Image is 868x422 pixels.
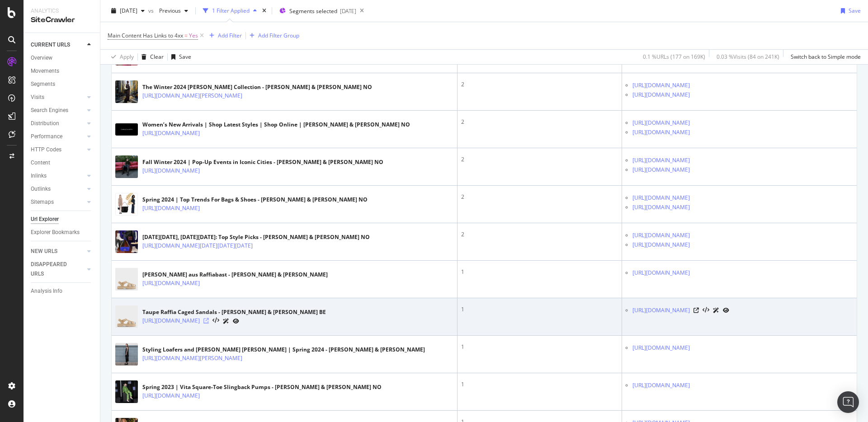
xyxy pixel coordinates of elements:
a: [URL][DOMAIN_NAME][PERSON_NAME] [142,354,242,363]
img: main image [115,343,138,366]
div: 2 [461,230,618,239]
div: Switch back to Simple mode [791,53,861,61]
a: [URL][DOMAIN_NAME] [142,166,200,175]
div: HTTP Codes [31,145,61,155]
div: Save [179,53,191,61]
a: Outlinks [31,184,85,194]
div: 1 Filter Applied [212,7,250,14]
a: CURRENT URLS [31,40,85,50]
a: [URL][DOMAIN_NAME] [632,128,690,137]
a: Segments [31,80,94,89]
div: Visits [31,93,44,102]
div: 0.03 % Visits ( 84 on 241K ) [717,53,779,61]
button: Apply [108,50,134,64]
button: View HTML Source [212,318,219,324]
div: 2 [461,118,618,126]
a: [URL][DOMAIN_NAME] [632,381,690,390]
img: main image [115,264,138,295]
a: [URL][DOMAIN_NAME] [632,90,690,99]
div: 2 [461,80,618,89]
button: Clear [138,50,164,64]
a: [URL][DOMAIN_NAME] [632,156,690,165]
div: Movements [31,66,59,76]
div: Outlinks [31,184,51,194]
button: Add Filter [206,30,242,41]
img: main image [115,230,138,253]
a: [URL][DOMAIN_NAME][DATE][DATE][DATE] [142,241,253,250]
img: main image [115,155,138,178]
a: URL Inspection [233,316,239,326]
span: Main Content Has Links to 4xx [108,32,183,39]
img: main image [115,302,138,332]
a: [URL][DOMAIN_NAME] [632,240,690,249]
div: Apply [120,53,134,61]
a: [URL][DOMAIN_NAME] [632,165,690,174]
div: CURRENT URLS [31,40,70,50]
div: Fall Winter 2024 | Pop-Up Events in Iconic Cities - [PERSON_NAME] & [PERSON_NAME] NO [142,158,383,166]
div: Add Filter [218,32,242,39]
a: Inlinks [31,171,85,181]
a: URL Inspection [723,305,729,315]
a: AI Url Details [223,316,229,326]
a: AI Url Details [713,305,719,315]
a: Explorer Bookmarks [31,228,94,237]
a: HTTP Codes [31,145,85,155]
span: Yes [189,29,198,42]
div: 0.1 % URLs ( 177 on 169K ) [643,53,705,61]
a: [URL][DOMAIN_NAME] [632,118,690,127]
div: Analytics [31,7,93,15]
button: Save [837,4,861,18]
a: Analysis Info [31,286,94,296]
span: vs [148,7,156,14]
div: Analysis Info [31,286,62,296]
a: Movements [31,66,94,76]
span: Segments selected [289,7,337,15]
a: Visit Online Page [693,308,699,313]
div: Add Filter Group [258,32,299,39]
a: [URL][DOMAIN_NAME] [142,204,200,213]
div: [DATE][DATE], [DATE][DATE]: Top Style Picks - [PERSON_NAME] & [PERSON_NAME] NO [142,233,370,241]
a: Visit Online Page [203,318,209,324]
div: Distribution [31,119,59,128]
img: main image [115,380,138,403]
a: [URL][DOMAIN_NAME] [142,279,200,288]
div: 1 [461,305,618,314]
a: [URL][DOMAIN_NAME] [142,391,200,400]
div: Overview [31,53,52,63]
a: Url Explorer [31,215,94,224]
a: [URL][DOMAIN_NAME] [632,268,690,277]
img: main image [115,193,138,216]
div: Sitemaps [31,197,54,207]
button: Add Filter Group [246,30,299,41]
a: [URL][DOMAIN_NAME] [632,193,690,202]
a: [URL][DOMAIN_NAME] [632,343,690,352]
a: [URL][DOMAIN_NAME] [632,81,690,90]
span: = [184,32,188,39]
div: 2 [461,193,618,201]
button: Segments selected[DATE] [276,4,356,18]
div: The Winter 2024 [PERSON_NAME] Collection - [PERSON_NAME] & [PERSON_NAME] NO [142,83,372,91]
div: Save [849,7,861,14]
div: Content [31,158,50,168]
a: Overview [31,53,94,63]
div: Search Engines [31,106,68,115]
a: [URL][DOMAIN_NAME] [142,316,200,325]
div: [DATE] [340,7,356,15]
div: Explorer Bookmarks [31,228,80,237]
div: DISAPPEARED URLS [31,260,76,279]
a: [URL][DOMAIN_NAME] [142,129,200,138]
a: [URL][DOMAIN_NAME][PERSON_NAME] [142,91,242,100]
div: Styling Loafers and [PERSON_NAME] [PERSON_NAME] | Spring 2024 - [PERSON_NAME] & [PERSON_NAME] [142,346,425,354]
button: [DATE] [108,4,148,18]
div: Spring 2024 | Top Trends For Bags & Shoes - [PERSON_NAME] & [PERSON_NAME] NO [142,196,368,204]
div: Clear [150,53,164,61]
button: Switch back to Simple mode [787,50,861,64]
img: main image [115,123,138,136]
a: DISAPPEARED URLS [31,260,85,279]
span: 2025 Aug. 16th [120,7,137,14]
div: 1 [461,380,618,389]
div: [PERSON_NAME] aus Raffiabast - [PERSON_NAME] & [PERSON_NAME] [142,271,328,279]
div: Spring 2023 | Vita Square-Toe Slingback Pumps - [PERSON_NAME] & [PERSON_NAME] NO [142,383,382,391]
a: [URL][DOMAIN_NAME] [632,306,690,315]
div: 2 [461,155,618,164]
